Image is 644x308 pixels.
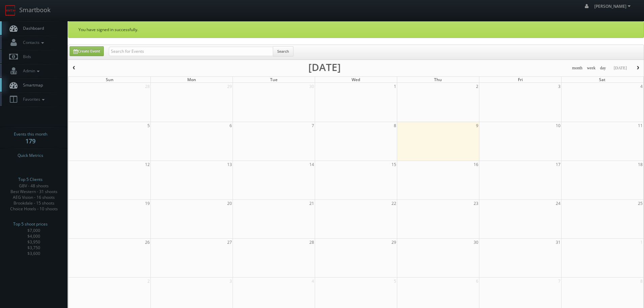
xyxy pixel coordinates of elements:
span: 17 [555,161,561,168]
span: 8 [393,122,397,129]
span: 27 [226,239,233,246]
span: 12 [144,161,150,168]
span: Fri [518,77,523,82]
span: 2 [147,278,150,285]
span: Favorites [20,96,46,102]
input: Search for Events [109,47,273,56]
span: Dashboard [20,25,44,31]
a: Create Event [70,46,104,56]
span: 24 [555,200,561,207]
span: 22 [391,200,397,207]
span: 21 [309,200,315,207]
span: Thu [434,77,442,82]
span: 10 [555,122,561,129]
span: 4 [311,278,315,285]
span: 25 [637,200,643,207]
span: 3 [557,83,561,90]
span: 18 [637,161,643,168]
span: 29 [391,239,397,246]
span: 28 [144,83,150,90]
span: 19 [144,200,150,207]
button: [DATE] [611,64,629,72]
span: Sun [106,77,114,82]
span: 11 [637,122,643,129]
span: 8 [640,278,643,285]
span: 20 [226,200,233,207]
span: Admin [20,68,41,74]
span: 5 [393,278,397,285]
span: [PERSON_NAME] [594,3,633,9]
span: 3 [229,278,233,285]
button: week [585,64,598,72]
span: 23 [473,200,479,207]
span: 26 [144,239,150,246]
span: 7 [557,278,561,285]
span: 16 [473,161,479,168]
span: Top 5 shoot prices [13,221,48,228]
span: 14 [309,161,315,168]
span: 6 [475,278,479,285]
span: Bids [20,54,31,60]
span: 4 [640,83,643,90]
span: 29 [226,83,233,90]
span: Tue [270,77,278,82]
span: Sat [599,77,605,82]
span: 6 [229,122,233,129]
h2: [DATE] [308,64,341,71]
span: Smartmap [20,82,43,88]
span: Top 5 Clients [18,176,43,183]
span: 30 [473,239,479,246]
span: 1 [393,83,397,90]
span: 13 [226,161,233,168]
span: 1 [640,239,643,246]
span: 2 [475,83,479,90]
span: 7 [311,122,315,129]
span: 31 [555,239,561,246]
span: 15 [391,161,397,168]
strong: 179 [25,137,35,145]
p: You have signed in successfully. [78,27,634,32]
span: Events this month [14,131,47,138]
span: Mon [187,77,196,82]
span: 5 [147,122,150,129]
span: Quick Metrics [18,152,43,159]
span: 9 [475,122,479,129]
button: month [570,64,585,72]
span: Wed [352,77,360,82]
span: 28 [309,239,315,246]
button: Search [273,46,293,56]
img: smartbook-logo.png [5,5,16,16]
button: day [598,64,609,72]
span: Contacts [20,40,46,45]
span: 30 [309,83,315,90]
